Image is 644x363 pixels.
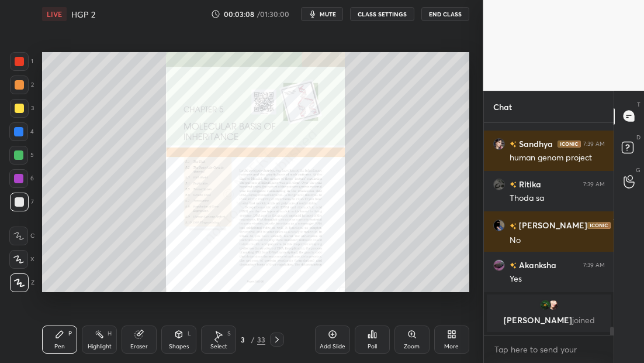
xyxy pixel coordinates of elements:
[583,261,605,268] div: 7:39 AM
[10,273,34,292] div: Z
[572,314,594,326] span: joined
[10,52,33,71] div: 1
[188,331,191,337] div: L
[493,138,505,149] img: 085bd21922ea4424b33eb54cb4e3aef1.jpg
[547,299,559,311] img: 4430471bc8b8499fbbf84b638beda2c0.jpg
[539,299,550,311] img: b0a4c6b196e340189df7400252c27ea1.jpg
[510,141,517,148] img: no-rating-badge.077c3623.svg
[404,344,420,350] div: Zoom
[10,193,34,211] div: 7
[210,344,227,350] div: Select
[517,259,556,271] h6: Akanksha
[9,227,34,245] div: C
[636,133,640,142] p: D
[251,336,255,343] div: /
[517,219,587,231] h6: [PERSON_NAME]
[510,101,605,124] div: 2026 me waise bhi [PERSON_NAME] ayegi
[558,140,581,147] img: iconic-dark.1390631f.png
[68,331,72,337] div: P
[10,99,34,118] div: 3
[510,181,517,188] img: no-rating-badge.077c3623.svg
[108,331,112,337] div: H
[494,316,604,325] p: [PERSON_NAME]
[130,344,148,350] div: Eraser
[510,235,605,246] div: No
[510,223,517,230] img: no-rating-badge.077c3623.svg
[88,344,112,350] div: Highlight
[510,273,605,285] div: Yes
[169,344,189,350] div: Shapes
[637,100,640,109] p: T
[237,336,249,343] div: 3
[9,250,34,269] div: X
[9,122,34,141] div: 4
[583,140,605,147] div: 7:39 AM
[421,7,469,21] button: End Class
[368,344,377,350] div: Poll
[10,76,34,94] div: 2
[71,9,95,20] h4: HGP 2
[493,220,505,231] img: b1e8f3f04e71475fa66009d1878f671c.jpg
[227,331,231,337] div: S
[42,7,67,21] div: LIVE
[587,222,611,229] img: iconic-dark.1390631f.png
[9,146,34,165] div: 5
[510,152,605,164] div: human genom project
[320,344,345,350] div: Add Slide
[484,91,521,122] p: Chat
[350,7,414,21] button: CLASS SETTINGS
[9,169,34,188] div: 6
[54,344,65,350] div: Pen
[301,7,343,21] button: mute
[444,344,459,350] div: More
[510,262,517,269] img: no-rating-badge.077c3623.svg
[517,178,541,190] h6: Ritika
[320,10,336,18] span: mute
[493,178,505,190] img: f78b9af5ef2a447e8b918efaf368471b.jpg
[493,259,505,270] img: a720dec18a7f4d5f84431ba22a8dc9ae.jpg
[583,180,605,187] div: 7:39 AM
[517,138,553,150] h6: Sandhya
[484,123,614,335] div: grid
[636,166,640,174] p: G
[510,193,605,204] div: Thoda sa
[257,334,265,345] div: 33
